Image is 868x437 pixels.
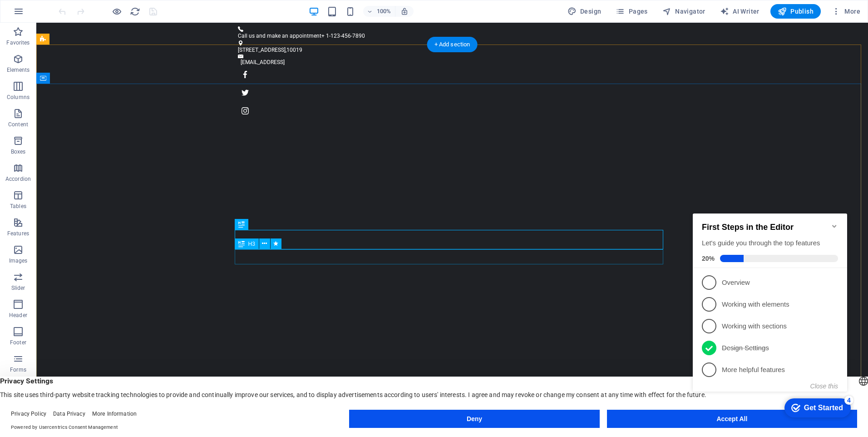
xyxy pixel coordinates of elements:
[5,175,31,183] p: Accordion
[13,55,31,62] span: 20%
[716,4,763,19] button: AI Writer
[612,4,651,19] button: Pages
[121,182,149,189] button: Close this
[564,4,605,19] div: Design (Ctrl+Alt+Y)
[13,22,149,32] h2: First Steps in the Editor
[377,6,391,17] h6: 100%
[828,4,864,19] button: More
[11,284,25,292] p: Slider
[10,203,26,210] p: Tables
[564,4,605,19] button: Design
[567,7,602,16] span: Design
[9,257,28,264] p: Images
[130,6,140,17] i: Reload page
[4,159,158,180] li: More helpful features
[7,66,30,74] p: Elements
[33,165,142,174] p: More helpful features
[778,7,814,16] span: Publish
[659,4,709,19] button: Navigator
[11,148,26,155] p: Boxes
[720,7,759,16] span: AI Writer
[662,7,705,16] span: Navigator
[142,22,149,30] div: Minimize checklist
[33,99,142,109] p: Working with elements
[115,204,154,212] div: Get Started
[10,366,26,373] p: Forms
[33,78,142,87] p: Overview
[8,121,28,128] p: Content
[4,93,158,115] li: Working with elements
[95,198,162,217] div: Get Started 4 items remaining, 20% complete
[832,7,860,16] span: More
[129,6,140,17] button: reload
[363,6,395,17] button: 100%
[6,39,30,46] p: Favorites
[7,230,29,237] p: Features
[4,137,158,159] li: Design Settings
[400,7,409,15] i: On resize automatically adjust zoom level to fit chosen device.
[770,4,821,19] button: Publish
[111,6,122,17] button: Click here to leave preview mode and continue editing
[4,71,158,93] li: Overview
[616,7,647,16] span: Pages
[33,143,142,153] p: Design Settings
[13,38,149,48] div: Let's guide you through the top features
[7,94,30,101] p: Columns
[9,312,27,319] p: Header
[10,339,26,346] p: Footer
[248,241,255,247] span: H3
[427,37,478,52] div: + Add section
[33,121,142,131] p: Working with sections
[155,195,164,204] div: 4
[4,115,158,137] li: Working with sections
